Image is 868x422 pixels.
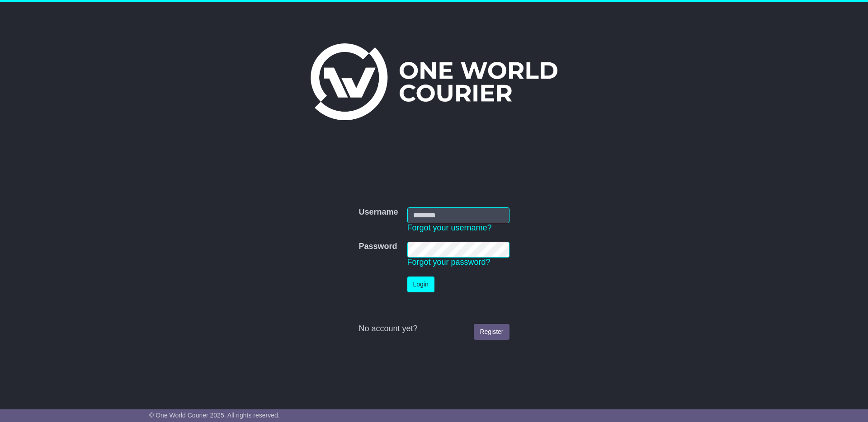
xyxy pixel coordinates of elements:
a: Forgot your password? [407,258,491,267]
a: Forgot your username? [407,223,492,232]
img: One World [311,43,557,120]
label: Username [359,207,398,217]
span: © One World Courier 2025. All rights reserved. [149,412,280,419]
button: Login [407,277,434,292]
div: No account yet? [359,324,509,334]
a: Register [474,324,509,340]
label: Password [359,242,397,252]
